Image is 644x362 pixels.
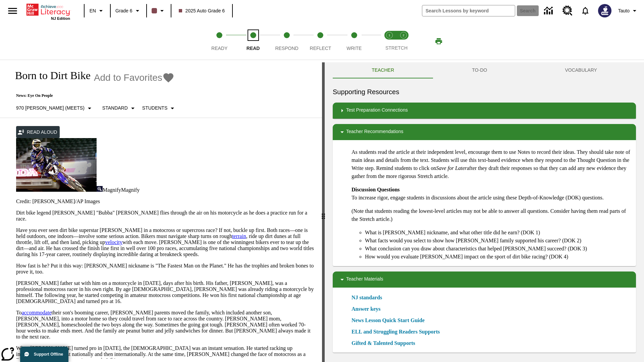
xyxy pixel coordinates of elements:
button: Ready step 1 of 5 [200,23,239,60]
button: Select a new avatar [594,2,615,19]
h6: Supporting Resources [333,86,636,97]
button: Stretch Read step 1 of 2 [380,23,399,60]
button: TO-DO [433,62,526,78]
button: Respond step 3 of 5 [267,23,306,60]
a: Data Center [540,2,558,20]
button: Reflect step 4 of 5 [301,23,340,60]
button: Print [428,35,449,47]
button: Scaffolds, Standard [100,102,140,114]
a: Answer keys, Will open in new browser window or tab [352,305,380,313]
p: As students read the article at their independent level, encourage them to use Notes to record th... [352,148,631,180]
span: STRETCH [385,45,408,51]
span: Write [346,46,362,51]
button: Read Aloud [16,126,60,138]
strong: Discussion Questions [352,187,400,192]
img: Magnify [97,186,103,192]
li: How would you evaluate [PERSON_NAME] impact on the sport of dirt bike racing? (DOK 4) [365,253,631,261]
li: What facts would you select to show how [PERSON_NAME] family supported his career? (DOK 2) [365,237,631,245]
p: Test Preparation Connections [346,107,408,115]
p: (Note that students reading the lowest-level articles may not be able to answer all questions. Co... [352,207,631,223]
button: Select Student [140,102,179,114]
button: Language: EN, Select a language [87,5,108,17]
span: Ready [211,46,227,51]
img: Avatar [598,4,611,17]
button: Open side menu [3,1,22,21]
em: Save for Later [436,165,467,171]
img: Motocross racer James Stewart flies through the air on his dirt bike. [16,138,97,192]
span: EN [90,7,96,14]
button: VOCABULARY [526,62,636,78]
button: Stretch Respond step 2 of 2 [394,23,413,60]
a: Notifications [577,2,594,19]
div: Instructional Panel Tabs [333,62,636,78]
span: Add to Favorites [94,72,162,83]
div: Press Enter or Spacebar and then press right and left arrow keys to move the slider [322,62,325,362]
span: Tauto [618,7,630,14]
li: What conclusion can you draw about characteristics that helped [PERSON_NAME] succeed? (DOK 3) [365,245,631,253]
button: Grade: Grade 6, Select a grade [113,5,144,17]
button: Class color is dark brown. Change class color [149,5,169,17]
div: Teacher Materials [333,271,636,288]
p: Credit: [PERSON_NAME]/AP Images [16,198,314,204]
span: Support Offline [34,352,63,357]
span: Magnify [121,187,140,193]
text: 2 [402,34,404,37]
p: Teacher Recommendations [346,128,403,136]
p: Students [142,105,167,112]
a: velocity [105,239,122,245]
a: terrain [232,233,246,239]
span: NJ Edition [51,16,70,20]
p: How fast is he? Put it this way: [PERSON_NAME] nickname is "The Fastest Man on the Planet." He ha... [16,263,314,275]
button: Profile/Settings [615,5,641,17]
button: Support Offline [20,347,68,362]
p: Dirt bike legend [PERSON_NAME] "Bubba" [PERSON_NAME] flies through the air on his motorcycle as h... [16,210,314,222]
p: Standard [102,105,128,112]
button: Add to Favorites - Born to Dirt Bike [94,72,174,83]
button: Teacher [333,62,433,78]
input: search field [422,5,515,16]
li: What is [PERSON_NAME] nickname, and what other title did he earn? (DOK 1) [365,229,631,237]
a: Gifted & Talented Supports [352,339,419,347]
span: Reflect [310,46,331,51]
span: 2025 Auto Grade 6 [179,7,225,14]
p: Have you ever seen dirt bike superstar [PERSON_NAME] in a motocross or supercross race? If not, b... [16,227,314,257]
a: accommodate [22,310,52,315]
span: Grade 6 [115,7,132,14]
div: Home [26,2,70,20]
span: Magnify [103,187,121,193]
a: Resource Center, Will open in new tab [558,2,577,20]
a: NJ standards [352,294,386,302]
div: Teacher Recommendations [333,124,636,140]
button: Select Lexile, 970 Lexile (Meets) [13,102,96,114]
button: Write step 5 of 5 [335,23,374,60]
a: News Lesson Quick Start Guide, Will open in new browser window or tab [352,316,425,324]
p: To their son's booming career, [PERSON_NAME] parents moved the family, which included another son... [16,310,314,340]
span: Respond [275,46,298,51]
p: [PERSON_NAME] father sat with him on a motorcycle in [DATE], days after his birth. His father, [P... [16,280,314,304]
span: Read [247,46,260,51]
p: News: Eye On People [8,93,179,98]
div: Test Preparation Connections [333,103,636,119]
h1: Born to Dirt Bike [8,69,91,82]
p: To increase rigor, engage students in discussions about the article using these Depth-of-Knowledg... [352,186,631,202]
a: ELL and Struggling Readers Supports [352,328,444,336]
p: 970 [PERSON_NAME] (Meets) [16,105,85,112]
div: activity [325,62,644,362]
text: 1 [388,34,390,37]
button: Read step 2 of 5 [233,23,272,60]
p: Teacher Materials [346,276,383,284]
